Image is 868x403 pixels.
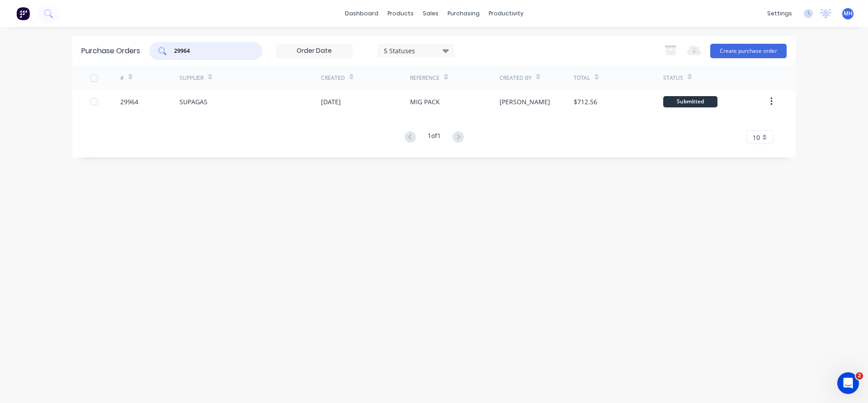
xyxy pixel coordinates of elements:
[500,74,532,82] div: Created By
[321,74,345,82] div: Created
[574,97,597,107] div: $712.56
[321,97,341,107] div: [DATE]
[837,372,859,394] iframe: Intercom live chat
[173,46,248,56] input: Search purchase orders...
[663,74,683,82] div: Status
[418,7,443,20] div: sales
[340,7,383,20] a: dashboard
[763,7,797,20] div: settings
[710,44,787,58] button: Create purchase order
[663,96,717,107] div: Submitted
[753,133,760,142] span: 10
[179,97,208,107] div: SUPAGAS
[383,7,418,20] div: products
[428,131,441,144] div: 1 of 1
[16,7,30,20] img: Factory
[410,74,439,82] div: Reference
[410,97,440,107] div: MIG PACK
[120,74,124,82] div: #
[179,74,203,82] div: Supplier
[81,46,140,56] div: Purchase Orders
[844,9,853,18] span: MH
[856,372,863,380] span: 2
[574,74,590,82] div: Total
[276,44,352,58] input: Order Date
[443,7,484,20] div: purchasing
[500,97,550,107] div: [PERSON_NAME]
[384,46,448,55] div: 5 Statuses
[120,97,138,107] div: 29964
[484,7,528,20] div: productivity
